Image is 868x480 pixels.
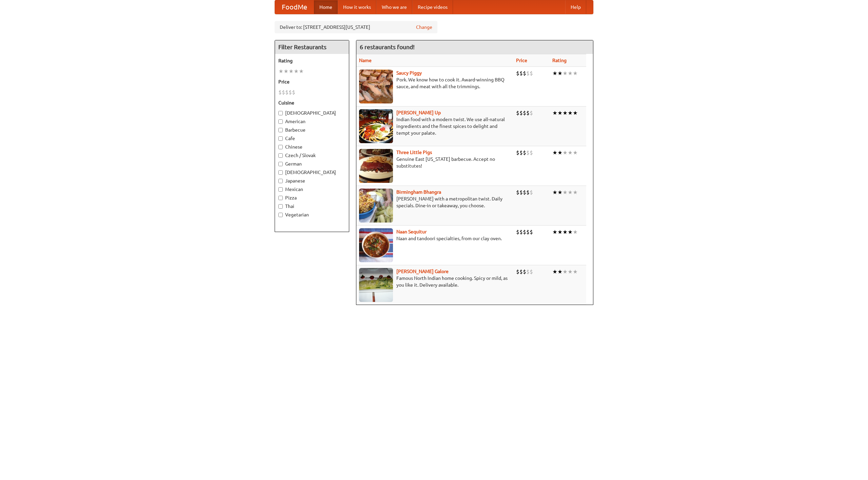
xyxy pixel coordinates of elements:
[338,0,376,14] a: How it works
[530,70,533,77] li: $
[552,70,557,77] li: ★
[568,189,573,196] li: ★
[359,189,393,223] img: bhangra.jpg
[573,228,578,236] li: ★
[278,160,346,167] label: German
[360,44,415,50] ng-pluralize: 6 restaurants found!
[516,70,519,77] li: $
[359,76,511,90] p: Pork. We know how to cook it. Award-winning BBQ sauce, and meat with all the trimmings.
[557,109,563,117] li: ★
[278,177,346,184] label: Japanese
[359,149,393,183] img: littlepigs.jpg
[519,70,523,77] li: $
[552,228,557,236] li: ★
[526,268,530,275] li: $
[278,89,282,96] li: $
[396,229,427,234] b: Naan Sequitur
[530,109,533,117] li: $
[557,228,563,236] li: ★
[396,269,449,274] a: [PERSON_NAME] Galore
[289,68,294,75] li: ★
[516,149,519,156] li: $
[289,89,292,96] li: $
[359,70,393,103] img: saucy.jpg
[563,70,568,77] li: ★
[299,68,304,75] li: ★
[568,70,573,77] li: ★
[278,135,346,142] label: Cafe
[526,149,530,156] li: $
[396,70,422,76] a: Saucy Piggy
[278,179,283,183] input: Japanese
[285,89,289,96] li: $
[278,128,283,132] input: Barbecue
[573,109,578,117] li: ★
[278,152,346,159] label: Czech / Slovak
[278,203,346,210] label: Thai
[278,145,283,149] input: Chinese
[568,109,573,117] li: ★
[376,0,412,14] a: Who we are
[416,24,432,31] a: Change
[359,156,511,169] p: Genuine East [US_STATE] barbecue. Accept no substitutes!
[278,118,346,125] label: American
[563,189,568,196] li: ★
[516,109,519,117] li: $
[278,162,283,166] input: German
[278,170,283,175] input: [DEMOGRAPHIC_DATA]
[519,268,523,275] li: $
[516,268,519,275] li: $
[530,149,533,156] li: $
[530,228,533,236] li: $
[278,213,283,217] input: Vegetarian
[523,228,526,236] li: $
[552,58,567,63] a: Rating
[557,268,563,275] li: ★
[278,110,346,116] label: [DEMOGRAPHIC_DATA]
[359,109,393,143] img: curryup.jpg
[573,268,578,275] li: ★
[275,40,349,54] h4: Filter Restaurants
[526,109,530,117] li: $
[359,228,393,262] img: naansequitur.jpg
[278,78,346,85] h5: Price
[552,109,557,117] li: ★
[359,195,511,209] p: [PERSON_NAME] with a metropolitan twist. Daily specials. Dine-in or takeaway, you choose.
[519,228,523,236] li: $
[359,268,393,302] img: currygalore.jpg
[278,68,283,75] li: ★
[530,268,533,275] li: $
[278,169,346,176] label: [DEMOGRAPHIC_DATA]
[396,189,441,195] a: Birmingham Bhangra
[526,70,530,77] li: $
[278,187,283,192] input: Mexican
[526,228,530,236] li: $
[568,228,573,236] li: ★
[292,89,295,96] li: $
[278,136,283,141] input: Cafe
[275,0,314,14] a: FoodMe
[396,150,432,155] b: Three Little Pigs
[573,70,578,77] li: ★
[278,57,346,64] h5: Rating
[530,189,533,196] li: $
[568,149,573,156] li: ★
[278,196,283,200] input: Pizza
[278,211,346,218] label: Vegetarian
[573,149,578,156] li: ★
[278,186,346,193] label: Mexican
[563,268,568,275] li: ★
[278,153,283,158] input: Czech / Slovak
[359,235,511,242] p: Naan and tandoori specialties, from our clay oven.
[516,189,519,196] li: $
[523,268,526,275] li: $
[519,189,523,196] li: $
[396,110,441,115] a: [PERSON_NAME] Up
[523,149,526,156] li: $
[516,58,527,63] a: Price
[523,70,526,77] li: $
[278,127,346,133] label: Barbecue
[278,111,283,115] input: [DEMOGRAPHIC_DATA]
